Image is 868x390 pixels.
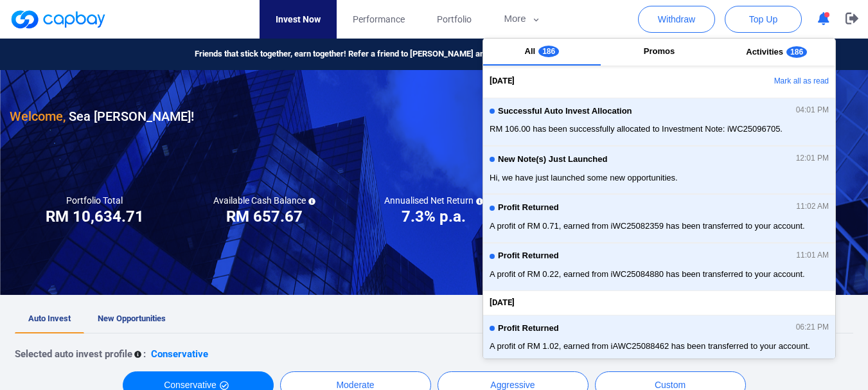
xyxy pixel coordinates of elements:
[384,195,483,206] h5: Annualised Net Return
[483,315,835,363] button: Profit Returned06:21 PMA profit of RM 1.02, earned from iAWC25088462 has been transferred to your...
[525,46,536,56] span: All
[213,195,315,206] h5: Available Cash Balance
[498,251,559,261] span: Profit Returned
[483,243,835,291] button: Profit Returned11:01 AMA profit of RM 0.22, earned from iWC25084880 has been transferred to your ...
[538,46,559,57] span: 186
[195,48,590,61] span: Friends that stick together, earn together! Refer a friend to [PERSON_NAME] and earn referral rew...
[746,47,783,57] span: Activities
[796,106,829,115] span: 04:01 PM
[718,39,835,66] button: Activities186
[483,146,835,194] button: New Note(s) Just Launched12:01 PMHi, we have just launched some new opportunities.
[28,314,71,323] span: Auto Invest
[498,107,632,116] span: Successful Auto Invest Allocation
[98,314,166,323] span: New Opportunities
[697,71,835,93] button: Mark all as read
[498,203,559,213] span: Profit Returned
[498,324,559,333] span: Profit Returned
[490,75,515,88] span: [DATE]
[402,206,466,227] h3: 7.3% p.a.
[490,220,829,233] span: A profit of RM 0.71, earned from iWC25082359 has been transferred to your account.
[437,12,472,26] span: Portfolio
[483,194,835,242] button: Profit Returned11:02 AMA profit of RM 0.71, earned from iWC25082359 has been transferred to your ...
[10,109,66,124] span: Welcome,
[490,123,829,136] span: RM 106.00 has been successfully allocated to Investment Note: iWC25096705.
[498,155,607,164] span: New Note(s) Just Launched
[483,39,601,66] button: All186
[353,12,405,26] span: Performance
[796,251,829,260] span: 11:01 AM
[15,346,132,362] p: Selected auto invest profile
[46,206,144,227] h3: RM 10,634.71
[490,340,829,353] span: A profit of RM 1.02, earned from iAWC25088462 has been transferred to your account.
[490,268,829,281] span: A profit of RM 0.22, earned from iWC25084880 has been transferred to your account.
[226,206,303,227] h3: RM 657.67
[601,39,718,66] button: Promos
[725,6,802,33] button: Top Up
[786,46,807,58] span: 186
[490,296,515,310] span: [DATE]
[10,106,194,127] h3: Sea [PERSON_NAME] !
[490,172,829,184] span: Hi, we have just launched some new opportunities.
[749,13,777,26] span: Top Up
[796,202,829,211] span: 11:02 AM
[796,154,829,163] span: 12:01 PM
[143,346,146,362] p: :
[796,323,829,332] span: 06:21 PM
[483,98,835,146] button: Successful Auto Invest Allocation04:01 PMRM 106.00 has been successfully allocated to Investment ...
[66,195,123,206] h5: Portfolio Total
[151,346,208,362] p: Conservative
[638,6,715,33] button: Withdraw
[644,46,675,56] span: Promos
